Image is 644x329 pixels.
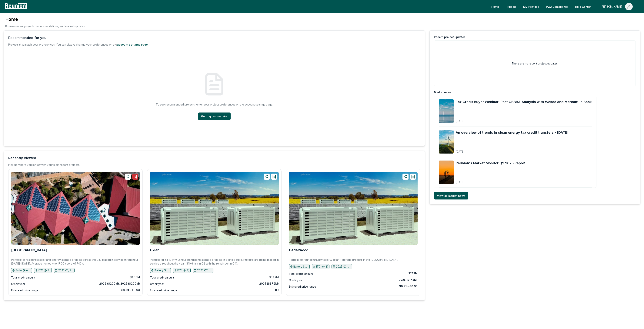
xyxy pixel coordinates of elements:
a: [GEOGRAPHIC_DATA] [11,248,47,252]
p: Solar (Residential) [16,268,31,272]
div: [DATE] [456,177,526,184]
div: Credit year [289,278,303,282]
a: Tax Credit Buyer Webinar: Post OBBBA Analysis with Wesco and Mercantile Bank [456,99,592,105]
div: $400M [130,275,140,279]
p: ITC (§48) [316,265,328,268]
p: 2025 Q2, 2025 Q4 [197,268,212,272]
button: Battery Storage [150,268,171,273]
button: [PERSON_NAME] [598,3,636,10]
img: Ukiah [150,172,279,245]
p: Battery Storage [155,268,170,272]
div: Credit year [150,282,164,286]
p: 2025 Q1, 2025 Q2, 2025 Q3, 2025 Q4, 2026 Q1, 2026 Q2, 2026 Q3, 2026 Q4 [58,268,73,272]
button: 2025 Q3, 2025 Q4 [332,264,352,269]
a: Help Center [572,3,594,10]
p: Portfolio of four community solar & solar + storage projects in the [GEOGRAPHIC_DATA]. [289,258,398,262]
h2: There are no recent project updates. [512,61,558,65]
p: Battery Storage, Solar (Community) [293,265,309,268]
a: Cedarwood [289,248,309,252]
img: Cedarwood [289,172,418,245]
div: Estimated price range [289,284,316,289]
div: Pick up where you left off with your most recent projects. [8,163,80,167]
div: Total credit amount [289,272,313,276]
h3: Home [5,16,85,22]
p: Portfolio of 6x 10 MW, 2 hour standalone storage projects in a single state. Projects are being p... [150,258,279,265]
a: An overview of trends in clean energy tax credit transfers - [DATE] [456,130,568,135]
div: 2025 ($17.3M) [399,278,418,282]
a: account settings page. [117,43,148,46]
div: 2025 ($37.2M) [259,282,279,286]
button: 2025 Q2, 2025 Q4 [193,268,213,273]
a: Reunion's Market Monitor Q2 2025 Report [456,161,526,166]
p: 2025 Q3, 2025 Q4 [336,265,351,268]
a: Projects [503,3,519,10]
p: To see recommended projects, enter your project preferences on the account settings page. [156,102,273,106]
div: Credit year [11,282,25,286]
div: Estimated price range [11,288,38,293]
button: 2025 Q1, 2025 Q2, 2025 Q3, 2025 Q4, 2026 Q1, 2026 Q2, 2026 Q3, 2026 Q4 [54,268,75,273]
p: ITC (§48) [38,268,51,272]
div: [DATE] [456,147,568,154]
img: Glacier Peak [11,172,140,245]
a: My Portfolio [520,3,542,10]
div: [DATE] [456,116,592,123]
a: Ukiah [150,248,159,252]
p: Portfolio of residential solar and energy storage projects across the U.S. placed in service thro... [11,258,140,265]
img: An overview of trends in clean energy tax credit transfers - August 2025 [439,130,454,154]
div: [PERSON_NAME] [601,3,624,10]
button: Solar (Residential) [11,268,32,273]
div: TBD [273,288,279,292]
img: Tax Credit Buyer Webinar: Post OBBBA Analysis with Wesco and Mercantile Bank [439,99,454,123]
img: Reunion's Market Monitor Q2 2025 Report [439,161,454,184]
nav: Main [488,3,640,10]
div: $17.3M [408,272,418,275]
button: Battery Storage, Solar (Community) [289,264,310,269]
a: Home [488,3,502,10]
p: Browse recent projects, recommendations, and market updates. [5,24,85,28]
div: Recently viewed [8,155,36,161]
a: Go to questionnaire [198,113,231,120]
div: $0.91 - $0.93 [399,284,418,288]
a: PWA Compliance [543,3,571,10]
div: Recent project updates [434,35,465,39]
span: Projects that match your preferences. You can always change your preferences on the [8,43,117,46]
div: 2026 ($200M), 2025 ($200M) [99,282,140,286]
div: $37.2M [269,275,279,279]
div: Recommended for you [8,35,46,40]
div: Total credit amount [150,275,174,280]
div: $0.91 - $0.93 [121,288,140,292]
p: ITC (§48) [177,268,189,272]
div: Estimated price range [150,288,177,293]
a: View all market news [434,192,468,199]
div: Market news [434,90,451,94]
div: Total credit amount [11,275,35,280]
